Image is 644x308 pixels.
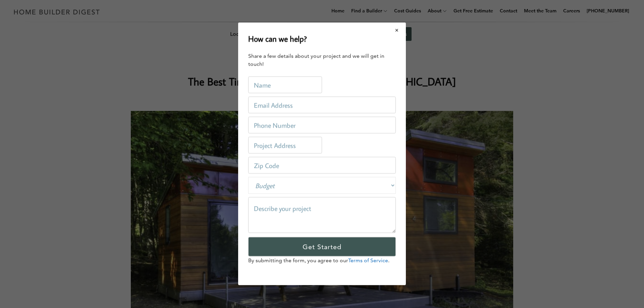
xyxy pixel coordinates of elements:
[248,52,396,68] div: Share a few details about your project and we will get in touch!
[248,137,322,154] input: Project Address
[248,157,396,174] input: Zip Code
[388,23,406,37] button: Close modal
[348,257,388,264] a: Terms of Service
[248,33,307,45] h2: How can we help?
[248,97,396,114] input: Email Address
[248,77,322,94] input: Name
[248,117,396,134] input: Phone Number
[248,237,396,257] input: Get Started
[248,257,396,265] p: By submitting the form, you agree to our .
